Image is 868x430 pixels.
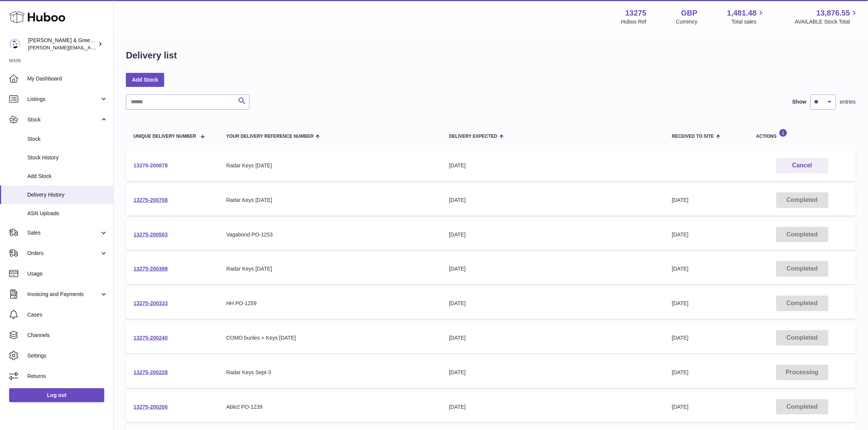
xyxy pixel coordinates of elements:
[27,250,100,257] span: Orders
[27,352,108,359] span: Settings
[840,98,856,106] span: entries
[449,197,657,204] div: [DATE]
[226,162,434,169] div: Radar Keys [DATE]
[133,369,168,375] a: 13275-200228
[133,300,168,306] a: 13275-200333
[449,162,657,169] div: [DATE]
[672,300,689,306] span: [DATE]
[731,18,765,25] span: Total sales
[681,8,697,18] strong: GBP
[27,270,108,277] span: Usage
[133,266,168,272] a: 13275-200398
[226,300,434,307] div: HH PO-1259
[28,37,96,51] div: [PERSON_NAME] & Green Ltd
[793,98,807,106] label: Show
[27,154,108,161] span: Stock History
[727,8,766,25] a: 1,481.48 Total sales
[756,129,848,139] div: Actions
[449,334,657,342] div: [DATE]
[449,265,657,272] div: [DATE]
[9,388,104,402] a: Log out
[672,369,689,375] span: [DATE]
[133,232,168,238] a: 13275-200503
[133,197,168,203] a: 13275-200708
[126,73,164,87] a: Add Stock
[27,332,108,339] span: Channels
[672,232,689,238] span: [DATE]
[27,116,100,123] span: Stock
[9,38,20,50] img: ellen@bluebadgecompany.co.uk
[226,134,314,139] span: Your Delivery Reference Number
[449,134,497,139] span: Delivery Expected
[27,75,108,82] span: My Dashboard
[133,335,168,341] a: 13275-200240
[816,8,850,18] span: 13,876.55
[133,404,168,410] a: 13275-200206
[776,158,829,173] button: Cancel
[226,265,434,272] div: Radar Keys [DATE]
[672,134,714,139] span: Received to Site
[672,404,689,410] span: [DATE]
[27,229,100,236] span: Sales
[449,231,657,238] div: [DATE]
[126,49,177,61] h1: Delivery list
[727,8,757,18] span: 1,481.48
[676,18,698,25] div: Currency
[672,266,689,272] span: [DATE]
[795,8,859,25] a: 13,876.55 AVAILABLE Stock Total
[621,18,647,25] div: Huboo Ref
[449,300,657,307] div: [DATE]
[27,210,108,217] span: ASN Uploads
[226,369,434,376] div: Radar Keys Sept-3
[449,403,657,411] div: [DATE]
[672,197,689,203] span: [DATE]
[625,8,647,18] strong: 13275
[672,335,689,341] span: [DATE]
[133,134,196,139] span: Unique Delivery Number
[226,334,434,342] div: COMO bunles + Keys [DATE]
[226,197,434,204] div: Radar Keys [DATE]
[27,291,100,298] span: Invoicing and Payments
[27,135,108,143] span: Stock
[226,231,434,238] div: Vagabond PO-1253
[27,173,108,180] span: Add Stock
[27,311,108,318] span: Cases
[795,18,859,25] span: AVAILABLE Stock Total
[226,403,434,411] div: Able2 PO-1239
[27,373,108,380] span: Returns
[449,369,657,376] div: [DATE]
[133,162,168,169] a: 13275-200878
[28,44,152,50] span: [PERSON_NAME][EMAIL_ADDRESS][DOMAIN_NAME]
[27,191,108,198] span: Delivery History
[27,96,100,103] span: Listings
